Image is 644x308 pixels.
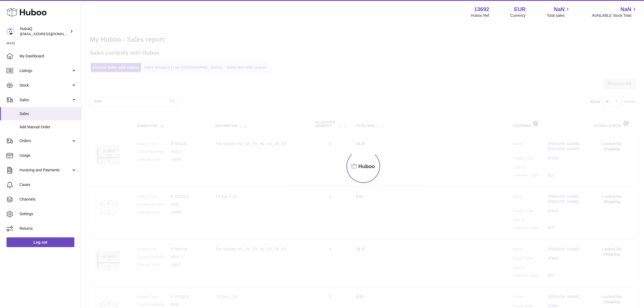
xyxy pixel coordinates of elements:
[6,27,15,35] img: internalAdmin-13692@internal.huboo.com
[19,111,77,116] span: Sales
[19,197,77,202] span: Channels
[19,211,77,217] span: Settings
[19,68,71,73] span: Listings
[6,237,74,247] a: Log out
[19,124,77,130] span: Add Manual Order
[19,182,77,187] span: Cases
[554,6,564,13] span: NaN
[20,32,80,36] span: [EMAIL_ADDRESS][DOMAIN_NAME]
[547,13,571,18] span: Total sales
[620,6,631,13] span: NaN
[592,13,638,18] span: AVAILABLE Stock Total
[471,13,489,18] div: Huboo Ref
[19,153,77,158] span: Usage
[19,168,71,173] span: Invoicing and Payments
[19,54,77,59] span: My Dashboard
[547,6,571,18] a: NaN Total sales
[19,226,77,231] span: Returns
[592,6,638,18] a: NaN AVAILABLE Stock Total
[474,6,489,13] strong: 13692
[510,13,526,18] div: Currency
[19,97,71,103] span: Sales
[19,138,71,143] span: Orders
[514,6,526,13] strong: EUR
[20,26,69,37] div: NutraQ
[19,83,71,88] span: Stock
